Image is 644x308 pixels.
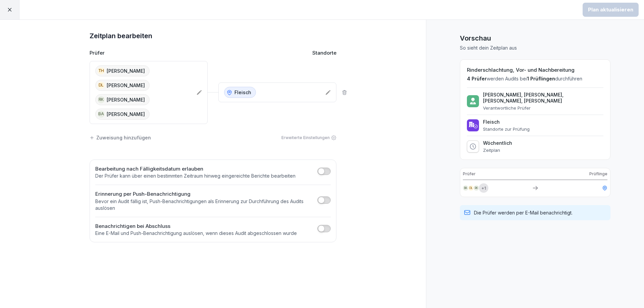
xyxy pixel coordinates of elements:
div: + 1 [479,183,488,193]
div: Zuweisung hinzufügen [90,134,151,141]
p: [PERSON_NAME], [PERSON_NAME], [PERSON_NAME], [PERSON_NAME] [483,92,603,104]
div: RK [98,96,105,103]
p: Fleisch [483,119,530,125]
div: Erweiterte Einstellungen [281,135,336,141]
p: Standorte zur Prüfung [483,126,530,132]
p: Bevor ein Audit fällig ist, Push-Benachrichtigungen als Erinnerung zur Durchführung des Audits au... [95,198,314,211]
span: 4 Prüfer [467,76,487,81]
h1: Zeitplan bearbeiten [90,30,336,41]
button: Plan aktualisieren [583,3,639,17]
p: [PERSON_NAME] [107,111,145,118]
p: werden Audits bei durchführen [467,75,603,82]
h2: Rinderschlachtung, Vor- und Nachbereitung [467,66,603,74]
div: DL [468,185,474,191]
p: Zeitplan [483,147,512,153]
h2: Erinnerung per Push-Benachrichtigung [95,190,314,198]
p: Prüfer [90,49,105,57]
p: [PERSON_NAME] [107,67,145,74]
p: Die Prüfer werden per E-Mail benachrichtigt. [474,209,573,216]
p: Prüfer [463,171,476,177]
div: RK [474,185,479,191]
h2: Benachrichtigen bei Abschluss [95,223,297,230]
p: Standorte [312,49,336,57]
div: DL [98,82,105,89]
p: Verantwortliche Prüfer [483,105,603,111]
p: Prüflinge [589,171,607,177]
p: So sieht dein Zeitplan aus [460,45,610,51]
div: Plan aktualisieren [588,6,633,13]
p: Wöchentlich [483,140,512,146]
div: TH [98,67,105,74]
span: 1 Prüflingen [527,76,555,81]
p: Fleisch [234,89,251,96]
div: BA [98,111,105,118]
p: [PERSON_NAME] [107,96,145,103]
p: [PERSON_NAME] [107,82,145,89]
div: BA [463,185,468,191]
h2: Bearbeitung nach Fälligkeitsdatum erlauben [95,165,296,173]
h1: Vorschau [460,33,610,43]
p: Eine E-Mail und Push-Benachrichtigung auslösen, wenn dieses Audit abgeschlossen wurde [95,230,297,237]
p: Der Prüfer kann über einen bestimmten Zeitraum hinweg eingereichte Berichte bearbeiten [95,173,296,179]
